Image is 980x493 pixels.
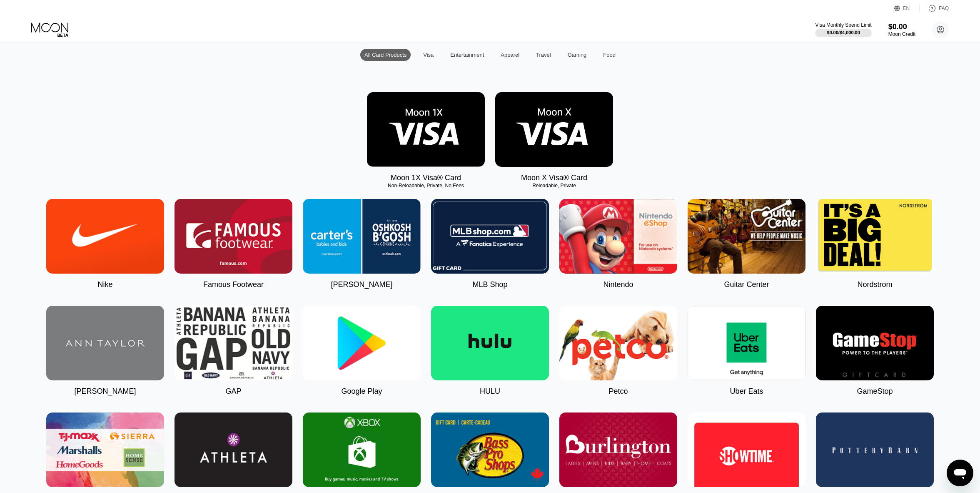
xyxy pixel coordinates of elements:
[724,280,769,289] div: Guitar Center
[903,5,910,11] div: EN
[888,31,915,37] div: Moon Credit
[203,280,264,289] div: Famous Footwear
[450,52,484,58] div: Entertainment
[730,387,763,396] div: Uber Eats
[74,387,136,396] div: [PERSON_NAME]
[364,52,406,58] div: All Card Products
[815,22,871,37] div: Visa Monthly Spend Limit$0.00/$4,000.00
[888,23,915,37] div: $0.00Moon Credit
[815,22,871,28] div: Visa Monthly Spend Limit
[423,52,434,58] div: Visa
[939,5,949,11] div: FAQ
[608,387,628,396] div: Petco
[857,387,893,396] div: GameStop
[501,52,519,58] div: Apparel
[495,183,613,189] div: Reloadable, Private
[568,52,587,58] div: Gaming
[341,387,382,396] div: Google Play
[446,49,488,61] div: Entertainment
[894,4,920,13] div: EN
[331,280,392,289] div: [PERSON_NAME]
[367,183,485,189] div: Non-Reloadable, Private, No Fees
[947,460,973,486] iframe: Кнопка запуска окна обмена сообщениями
[391,174,461,182] div: Moon 1X Visa® Card
[920,4,949,13] div: FAQ
[496,49,524,61] div: Apparel
[225,387,241,396] div: GAP
[599,49,620,61] div: Food
[536,52,551,58] div: Travel
[888,23,915,31] div: $0.00
[97,280,112,289] div: Nike
[480,387,500,396] div: HULU
[472,280,507,289] div: MLB Shop
[532,49,555,61] div: Travel
[603,280,633,289] div: Nintendo
[857,280,892,289] div: Nordstrom
[521,174,587,182] div: Moon X Visa® Card
[827,30,860,35] div: $0.00 / $4,000.00
[419,49,438,61] div: Visa
[603,52,616,58] div: Food
[564,49,591,61] div: Gaming
[360,49,411,61] div: All Card Products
